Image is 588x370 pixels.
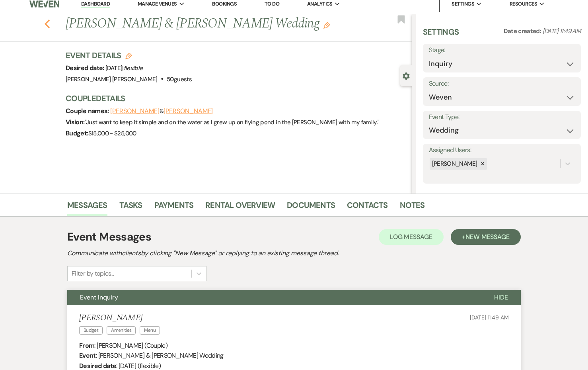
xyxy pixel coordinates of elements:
[67,249,521,258] h2: Communicate with clients by clicking "New Message" or replying to an existing message thread.
[66,129,88,137] span: Budget:
[124,64,143,72] span: flexible
[105,64,142,72] span: [DATE] |
[66,14,339,33] h1: [PERSON_NAME] & [PERSON_NAME] Wedding
[66,93,404,104] h3: Couple Details
[79,351,96,360] b: Event
[67,229,151,245] h1: Event Messages
[494,293,508,301] span: Hide
[67,199,107,216] a: Messages
[430,158,479,170] div: [PERSON_NAME]
[66,75,158,83] span: [PERSON_NAME] [PERSON_NAME]
[390,233,432,241] span: Log Message
[265,0,279,7] a: To Do
[400,199,425,216] a: Notes
[85,118,380,126] span: " Just want to keep it simple and on the water as I grew up on flying pond in the [PERSON_NAME] w...
[66,118,85,126] span: Vision:
[80,293,118,301] span: Event Inquiry
[79,341,94,350] b: From
[504,27,543,35] span: Date created:
[212,0,237,7] a: Bookings
[154,199,194,216] a: Payments
[110,107,213,115] span: &
[140,326,160,335] span: Menu
[347,199,388,216] a: Contacts
[287,199,335,216] a: Documents
[107,326,136,335] span: Amenities
[465,233,510,241] span: New Message
[429,112,575,123] label: Event Type:
[167,75,192,83] span: 50 guests
[164,108,213,114] button: [PERSON_NAME]
[110,108,160,114] button: [PERSON_NAME]
[470,314,509,321] span: [DATE] 11:49 AM
[423,26,459,44] h3: Settings
[66,107,110,115] span: Couple names:
[323,22,330,29] button: Edit
[79,362,116,370] b: Desired date
[429,78,575,90] label: Source:
[429,45,575,56] label: Stage:
[66,64,105,72] span: Desired date:
[379,229,444,245] button: Log Message
[119,199,142,216] a: Tasks
[429,145,575,156] label: Assigned Users:
[81,0,110,8] a: Dashboard
[79,313,164,323] h5: [PERSON_NAME]
[451,229,521,245] button: +New Message
[543,27,581,35] span: [DATE] 11:49 AM
[72,269,114,278] div: Filter by topics...
[79,326,103,335] span: Budget
[66,50,192,61] h3: Event Details
[67,290,481,305] button: Event Inquiry
[481,290,521,305] button: Hide
[205,199,275,216] a: Rental Overview
[403,72,410,79] button: Close lead details
[88,129,136,137] span: $15,000 - $25,000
